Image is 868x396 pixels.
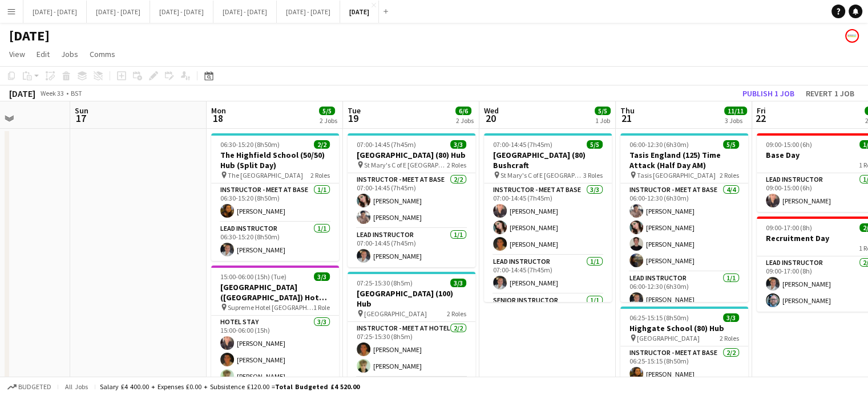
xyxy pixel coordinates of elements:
[56,47,83,62] a: Jobs
[23,1,87,23] button: [DATE] - [DATE]
[801,86,859,101] button: Revert 1 job
[9,49,25,59] span: View
[340,1,379,23] button: [DATE]
[9,88,35,99] div: [DATE]
[5,47,30,62] a: View
[213,1,277,23] button: [DATE] - [DATE]
[18,383,51,391] span: Budgeted
[6,381,53,393] button: Budgeted
[37,49,50,59] span: Edit
[38,89,66,97] span: Week 33
[71,89,82,97] div: BST
[100,382,360,391] div: Salary £4 400.00 + Expenses £0.00 + Subsistence £120.00 =
[61,49,78,59] span: Jobs
[90,49,115,59] span: Comms
[63,382,90,391] span: All jobs
[738,86,799,101] button: Publish 1 job
[32,47,54,62] a: Edit
[150,1,213,23] button: [DATE] - [DATE]
[87,1,150,23] button: [DATE] - [DATE]
[845,29,859,43] app-user-avatar: Programmes & Operations
[277,1,340,23] button: [DATE] - [DATE]
[85,47,120,62] a: Comms
[9,27,50,44] h1: [DATE]
[275,382,360,391] span: Total Budgeted £4 520.00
